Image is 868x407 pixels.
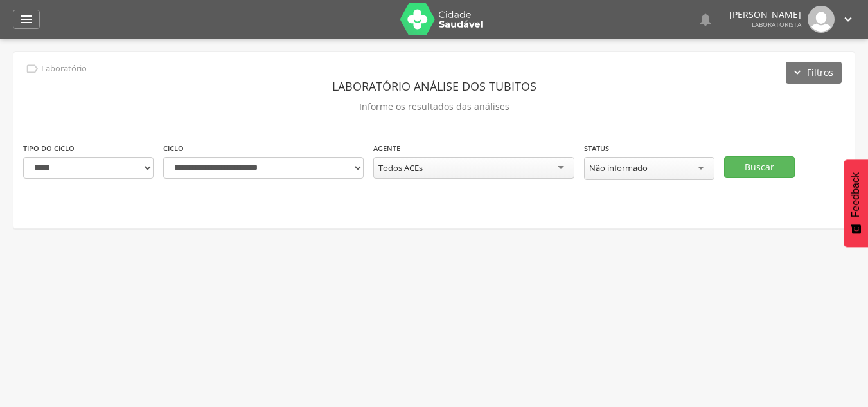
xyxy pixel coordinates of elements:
[698,6,713,33] a: 
[23,98,845,116] p: Informe os resultados das análises
[373,143,400,154] label: Agente
[23,143,75,154] label: Tipo do ciclo
[41,64,87,74] p: Laboratório
[163,143,184,154] label: Ciclo
[19,12,34,27] i: 
[724,156,795,178] button: Buscar
[841,6,855,33] a: 
[13,10,40,29] a: 
[589,162,648,174] div: Não informado
[23,75,845,98] header: Laboratório análise dos tubitos
[698,12,713,27] i: 
[729,10,801,19] p: [PERSON_NAME]
[786,62,842,84] button: Filtros
[584,143,609,154] label: Status
[841,12,855,26] i: 
[752,20,801,29] span: Laboratorista
[25,62,39,76] i: 
[844,159,868,247] button: Feedback - Mostrar pesquisa
[378,162,423,174] div: Todos ACEs
[850,172,862,217] span: Feedback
